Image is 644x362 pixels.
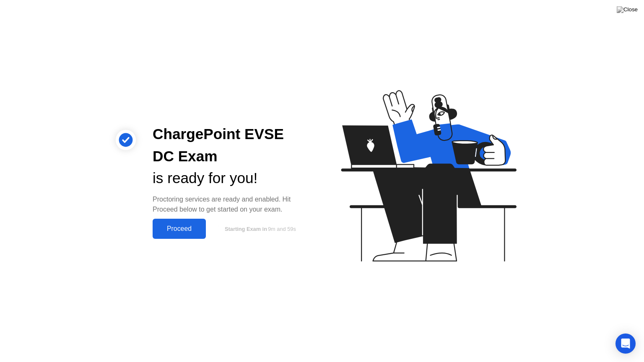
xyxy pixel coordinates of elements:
span: 9m and 59s [268,226,296,232]
div: Open Intercom Messenger [615,334,636,354]
button: Proceed [153,219,206,239]
div: Proctoring services are ready and enabled. Hit Proceed below to get started on your exam. [153,194,309,215]
img: Close [617,6,638,13]
div: is ready for you! [153,167,309,189]
div: ChargePoint EVSE DC Exam [153,123,309,168]
button: Starting Exam in9m and 59s [210,221,309,237]
div: Proceed [155,225,203,233]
